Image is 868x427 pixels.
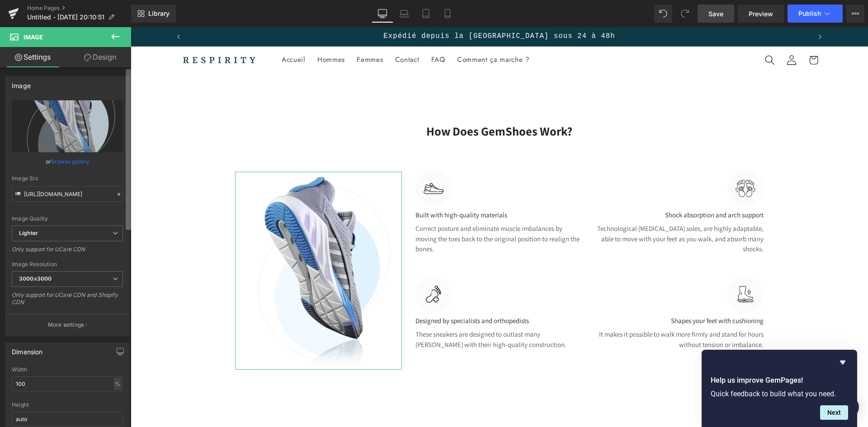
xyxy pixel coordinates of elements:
[12,186,123,202] input: Link
[12,246,123,259] div: Only support for UCare CDN
[51,154,90,169] a: Browse gallery
[148,9,170,18] span: Library
[12,343,43,356] div: Dimension
[654,5,672,23] button: Undo
[19,230,38,236] b: Lighter
[393,5,415,23] a: Laptop
[12,402,123,408] div: Height
[67,47,133,67] a: Design
[27,14,104,21] span: Untitled - [DATE] 20:10:51
[12,77,31,89] div: Image
[12,412,123,427] input: auto
[788,5,843,23] button: Publish
[12,175,123,182] div: Image Src
[5,314,129,335] button: More settings
[437,5,458,23] a: Mobile
[708,9,723,19] span: Save
[12,366,123,373] div: Width
[12,216,123,222] div: Image Quality
[113,378,122,390] div: %
[711,375,848,386] h2: Help us improve GemPages!
[711,389,848,398] p: Quick feedback to build what you need.
[837,357,848,368] button: Hide survey
[738,5,784,23] a: Preview
[846,5,864,23] button: More
[27,5,131,12] a: Home Pages
[798,10,821,17] span: Publish
[12,157,123,166] div: or
[820,405,848,420] button: Next question
[415,5,437,23] a: Tablet
[711,357,848,420] div: Help us improve GemPages!
[12,261,123,267] div: Image Resolution
[12,291,123,312] div: Only support for UCare CDN and Shopify CDN
[676,5,694,23] button: Redo
[749,9,773,19] span: Preview
[12,376,123,391] input: auto
[24,33,43,41] span: Image
[372,5,393,23] a: Desktop
[48,321,84,329] p: More settings
[131,5,176,23] a: New Library
[19,275,52,282] b: 3000x3000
